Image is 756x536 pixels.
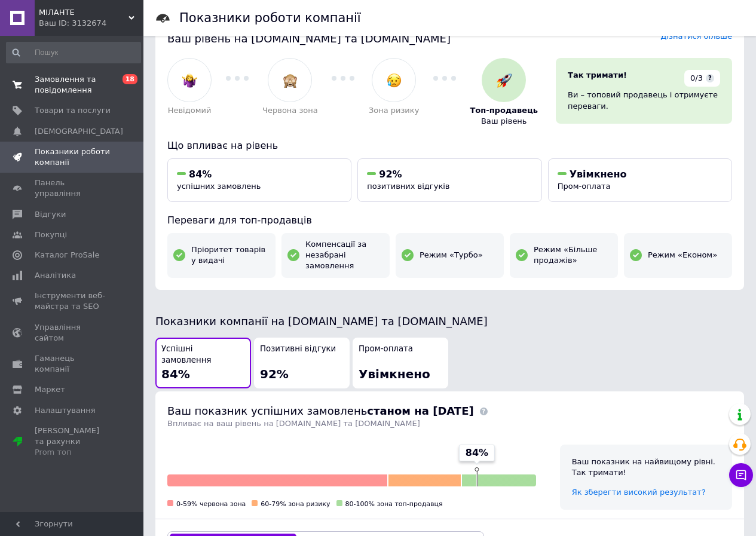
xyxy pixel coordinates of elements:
span: Показники компанії на [DOMAIN_NAME] та [DOMAIN_NAME] [155,315,488,327]
span: Увімкнено [570,169,627,180]
span: Налаштування [35,405,96,416]
button: Успішні замовлення84% [155,338,251,388]
a: Як зберегти високий результат? [572,488,706,497]
span: 84% [466,446,488,460]
span: Режим «Турбо» [420,250,483,261]
span: Покупці [35,229,67,240]
span: 92% [379,169,402,180]
button: 84%успішних замовлень [167,158,351,202]
span: Показники роботи компанії [35,146,111,168]
span: ? [706,74,714,82]
span: Ваш рівень [481,116,527,127]
span: позитивних відгуків [367,182,449,191]
span: 60-79% зона ризику [261,500,330,508]
span: 84% [161,367,190,381]
span: Так тримати! [568,71,627,79]
span: Пром-оплата [558,182,611,191]
img: :woman-shrugging: [182,73,197,88]
span: МІЛАНТЕ [39,7,128,18]
span: Пріоритет товарів у видачі [191,244,270,266]
span: 0-59% червона зона [176,500,246,508]
span: Успішні замовлення [161,344,245,366]
span: Гаманець компанії [35,353,111,375]
span: Аналітика [35,270,76,281]
span: Позитивні відгуки [260,344,336,355]
span: Топ-продавець [470,105,538,116]
span: Переваги для топ-продавців [167,215,312,226]
span: Каталог ProSale [35,250,99,261]
span: Червона зона [262,105,318,116]
button: 92%позитивних відгуків [357,158,541,202]
button: Позитивні відгуки92% [254,338,350,388]
span: Що впливає на рівень [167,140,278,151]
span: 84% [189,169,212,180]
input: Пошук [6,42,141,63]
div: Ви – топовий продавець і отримуєте переваги. [568,90,720,111]
div: Ваш показник на найвищому рівні. Так тримати! [572,457,720,478]
span: Компенсації за незабрані замовлення [305,239,384,272]
div: 0/3 [684,70,720,87]
img: :see_no_evil: [283,73,298,88]
span: [DEMOGRAPHIC_DATA] [35,126,123,137]
span: 92% [260,367,289,381]
span: Маркет [35,384,65,395]
span: Пром-оплата [359,344,413,355]
button: УвімкненоПром-оплата [548,158,732,202]
span: Панель управління [35,177,111,199]
img: :disappointed_relieved: [387,73,402,88]
span: [PERSON_NAME] та рахунки [35,425,111,458]
div: Ваш ID: 3132674 [39,18,143,29]
span: успішних замовлень [177,182,261,191]
span: Відгуки [35,209,66,220]
button: Чат з покупцем [729,463,753,487]
span: Ваш рівень на [DOMAIN_NAME] та [DOMAIN_NAME] [167,32,451,45]
span: Інструменти веб-майстра та SEO [35,290,111,312]
img: :rocket: [497,73,512,88]
span: Зона ризику [369,105,420,116]
a: Дізнатися більше [660,32,732,41]
span: Ваш показник успішних замовлень [167,405,474,417]
span: 18 [123,74,137,84]
span: Замовлення та повідомлення [35,74,111,96]
span: Режим «Економ» [648,250,717,261]
button: Пром-оплатаУвімкнено [353,338,448,388]
b: станом на [DATE] [367,405,473,417]
span: Режим «Більше продажів» [534,244,612,266]
span: Управління сайтом [35,322,111,344]
span: Впливає на ваш рівень на [DOMAIN_NAME] та [DOMAIN_NAME] [167,419,420,428]
span: 80-100% зона топ-продавця [345,500,443,508]
span: Невідомий [168,105,212,116]
span: Увімкнено [359,367,430,381]
div: Prom топ [35,447,111,458]
h1: Показники роботи компанії [179,11,361,25]
span: Товари та послуги [35,105,111,116]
